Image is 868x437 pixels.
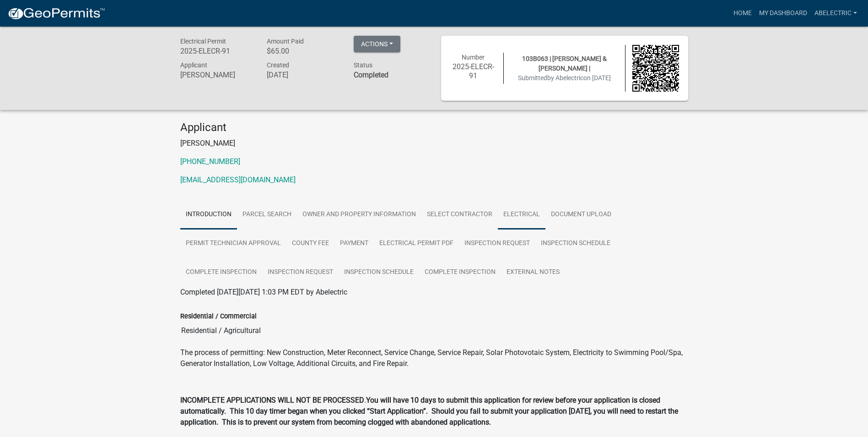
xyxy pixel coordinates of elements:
[498,200,545,229] a: Electrical
[180,396,678,426] strong: You will have 10 days to submit this application for review before your application is closed aut...
[267,38,304,45] span: Amount Paid
[297,200,421,229] a: Owner and Property Information
[419,258,501,287] a: Complete Inspection
[180,288,347,296] span: Completed [DATE][DATE] 1:03 PM EDT by Abelectric
[459,229,535,258] a: Inspection Request
[180,229,286,258] a: Permit Technician Approval
[450,62,497,80] h6: 2025-ELECR-91
[339,258,419,287] a: Inspection Schedule
[730,5,755,22] a: Home
[267,61,289,69] span: Created
[180,38,226,45] span: Electrical Permit
[180,200,237,229] a: Introduction
[547,74,583,82] span: by Abelectric
[180,258,262,287] a: Complete Inspection
[180,138,688,149] p: [PERSON_NAME]
[334,229,374,258] a: Payment
[354,36,400,52] button: Actions
[180,121,688,134] h4: Applicant
[354,61,372,69] span: Status
[180,395,688,428] p: .
[811,5,861,22] a: Abelectric
[180,313,257,320] label: Residential / Commercial
[262,258,339,287] a: Inspection Request
[518,74,611,82] span: Submitted on [DATE]
[180,157,240,166] a: [PHONE_NUMBER]
[545,200,617,229] a: Document Upload
[180,71,253,79] h6: [PERSON_NAME]
[267,71,340,79] h6: [DATE]
[180,347,688,369] p: The process of permitting: New Construction, Meter Reconnect, Service Change, Service Repair, Sol...
[421,200,498,229] a: Select contractor
[374,229,459,258] a: Electrical Permit PDF
[755,5,811,22] a: My Dashboard
[180,61,207,69] span: Applicant
[462,54,485,61] span: Number
[237,200,297,229] a: Parcel search
[180,396,364,404] strong: INCOMPLETE APPLICATIONS WILL NOT BE PROCESSED
[501,258,565,287] a: External Notes
[180,47,253,55] h6: 2025-ELECR-91
[354,71,388,79] strong: Completed
[522,55,607,72] span: 103B063 | [PERSON_NAME] & [PERSON_NAME] |
[180,175,296,184] a: [EMAIL_ADDRESS][DOMAIN_NAME]
[267,47,340,55] h6: $65.00
[632,45,679,92] img: QR code
[286,229,334,258] a: County Fee
[535,229,616,258] a: Inspection Schedule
